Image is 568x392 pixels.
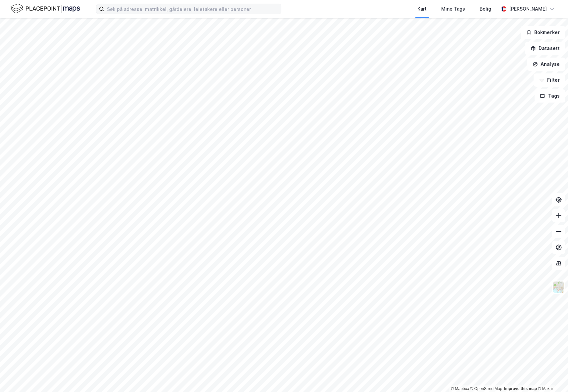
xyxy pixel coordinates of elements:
[470,386,502,391] a: OpenStreetMap
[509,5,547,13] div: [PERSON_NAME]
[104,4,281,14] input: Søk på adresse, matrikkel, gårdeiere, leietakere eller personer
[535,360,568,392] iframe: Chat Widget
[552,281,565,293] img: Z
[11,3,80,15] img: logo.f888ab2527a4732fd821a326f86c7f29.svg
[535,360,568,392] div: Kontrollprogram for chat
[417,5,427,13] div: Kart
[480,5,491,13] div: Bolig
[521,26,565,39] button: Bokmerker
[441,5,465,13] div: Mine Tags
[504,386,537,391] a: Improve this map
[451,386,469,391] a: Mapbox
[535,89,565,103] button: Tags
[525,42,565,55] button: Datasett
[534,73,565,87] button: Filter
[527,58,565,71] button: Analyse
